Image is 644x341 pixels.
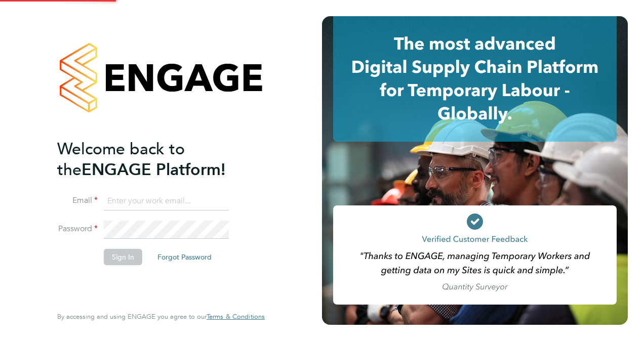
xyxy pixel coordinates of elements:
[207,312,265,321] span: Terms & Conditions
[57,139,255,180] h2: ENGAGE Platform!
[149,249,220,265] button: Forgot Password
[57,312,265,321] span: By accessing and using ENGAGE you agree to our
[207,313,265,321] a: Terms & Conditions
[57,195,98,206] label: Email
[104,249,142,265] button: Sign In
[57,224,98,234] label: Password
[104,192,229,210] input: Enter your work email...
[57,139,185,180] span: Welcome back to the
